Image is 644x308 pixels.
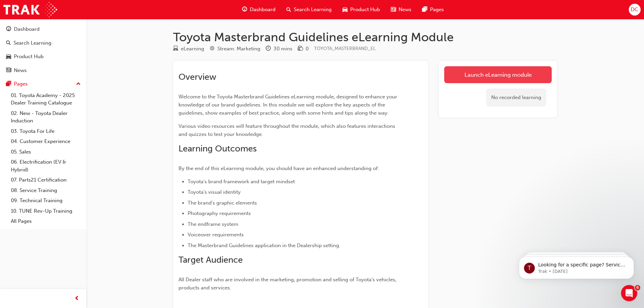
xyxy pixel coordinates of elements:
[8,108,84,126] a: 02. New - Toyota Dealer Induction
[173,46,178,52] span: learningResourceType_ELEARNING-icon
[385,3,417,17] a: news-iconNews
[8,185,84,196] a: 08. Service Training
[298,46,303,52] span: money-icon
[342,5,348,14] span: car-icon
[188,200,257,206] span: The brand's graphic elements
[14,53,44,61] div: Product Hub
[350,6,380,14] span: Product Hub
[14,80,28,88] div: Pages
[173,45,204,53] div: Type
[8,216,84,227] a: All Pages
[399,6,411,14] span: News
[178,143,257,154] span: Learning Outcomes
[6,54,11,60] span: car-icon
[242,5,247,14] span: guage-icon
[178,277,398,291] span: All Dealer staff who are involved in the marketing, promotion and selling of Toyota’s vehicles, p...
[298,45,309,53] div: Price
[181,45,204,53] div: eLearning
[188,210,251,216] span: Photography requirements
[266,46,271,52] span: clock-icon
[417,3,449,17] a: pages-iconPages
[188,189,241,195] span: Toyota's visual identity
[210,45,260,53] div: Stream
[74,294,79,303] span: prev-icon
[178,94,399,116] span: Welcome to the Toyota Masterbrand Guidelines eLearning module, designed to enhance your knowledge...
[6,26,11,32] span: guage-icon
[250,6,276,14] span: Dashboard
[14,39,51,47] div: Search Learning
[3,2,57,17] img: Trak
[306,45,309,53] div: 0
[3,22,84,78] button: DashboardSearch LearningProduct HubNews
[3,50,84,63] a: Product Hub
[217,45,260,53] div: Stream: Marketing
[337,3,385,17] a: car-iconProduct Hub
[3,64,84,77] a: News
[509,242,644,290] iframe: Intercom notifications message
[273,45,292,53] div: 30 mins
[6,81,11,87] span: pages-icon
[178,255,243,265] span: Target Audience
[629,4,641,16] button: DC
[444,66,552,83] a: Launch eLearning module
[173,30,557,45] h1: Toyota Masterbrand Guidelines eLearning Module
[14,25,40,33] div: Dashboard
[8,90,84,108] a: 01. Toyota Academy - 2025 Dealer Training Catalogue
[188,179,295,185] span: Toyota's brand framework and target mindset
[8,206,84,216] a: 10. TUNE Rev-Up Training
[188,221,238,227] span: The endframe system
[486,89,546,106] div: No recorded learning
[281,3,337,17] a: search-iconSearch Learning
[8,157,84,175] a: 06. Electrification (EV & Hybrid)
[3,78,84,90] button: Pages
[188,242,340,248] span: The Masterbrand Guidelines application in the Dealership setting.
[188,232,244,238] span: Voiceover requirements
[631,6,638,14] span: DC
[8,126,84,137] a: 03. Toyota For Life
[430,6,444,14] span: Pages
[8,136,84,147] a: 04. Customer Experience
[8,175,84,185] a: 07. Parts21 Certification
[178,165,379,171] span: By the end of this eLearning module, you should have an enhanced understanding of:
[76,80,81,89] span: up-icon
[294,6,332,14] span: Search Learning
[266,45,292,53] div: Duration
[422,5,427,14] span: pages-icon
[178,72,216,82] span: Overview
[621,285,637,301] iframe: Intercom live chat
[8,147,84,157] a: 05. Sales
[3,37,84,49] a: Search Learning
[391,5,396,14] span: news-icon
[6,40,11,46] span: search-icon
[8,195,84,206] a: 09. Technical Training
[237,3,281,17] a: guage-iconDashboard
[210,46,215,52] span: target-icon
[314,46,376,51] span: Learning resource code
[3,23,84,35] a: Dashboard
[6,68,11,74] span: news-icon
[286,5,291,14] span: search-icon
[178,123,397,137] span: Various video resources will feature throughout the module, which also features interactions and ...
[14,67,27,74] div: News
[635,285,640,290] span: 6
